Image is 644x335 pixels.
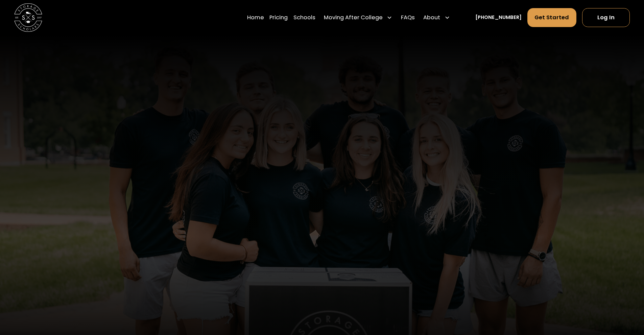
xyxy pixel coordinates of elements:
a: Get Started [527,8,577,27]
a: Home [247,8,264,27]
a: FAQs [401,8,415,27]
div: About [423,14,440,22]
a: Log In [582,8,630,27]
a: Pricing [269,8,288,27]
div: Moving After College [324,14,383,22]
a: [PHONE_NUMBER] [475,14,522,21]
img: Storage Scholars main logo [14,3,42,31]
a: Schools [293,8,315,27]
